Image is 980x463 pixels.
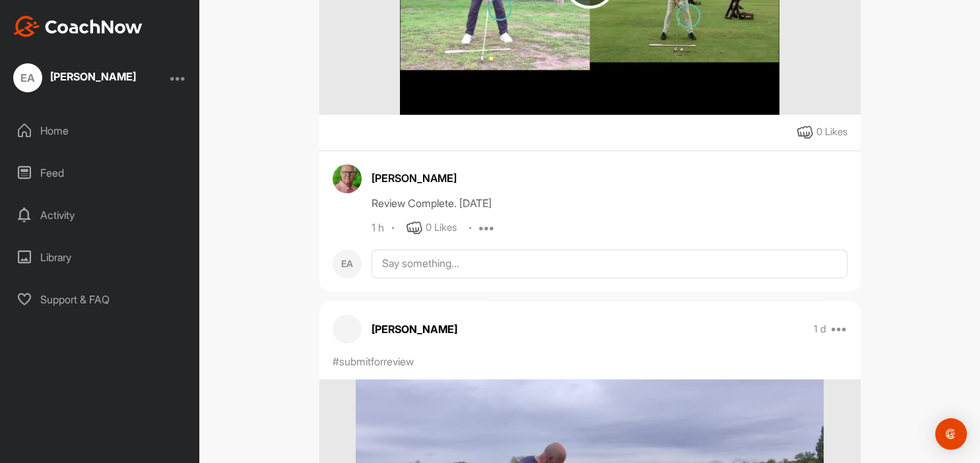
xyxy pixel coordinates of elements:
div: Home [7,114,193,147]
p: [PERSON_NAME] [372,321,457,337]
div: Open Intercom Messenger [935,418,967,450]
div: Support & FAQ [7,283,193,316]
p: 1 d [814,323,826,336]
div: Review Complete. [DATE] [372,195,847,211]
div: 0 Likes [816,125,847,140]
img: CoachNow [13,16,143,37]
div: Activity [7,199,193,231]
div: [PERSON_NAME] [372,170,847,186]
div: Feed [7,156,193,189]
img: avatar [333,164,362,193]
div: 1 h [372,222,384,235]
div: Library [7,241,193,274]
div: [PERSON_NAME] [50,71,136,82]
div: EA [13,63,42,92]
div: EA [333,249,362,278]
p: #submitforreview [333,354,414,369]
div: 0 Likes [426,220,457,235]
